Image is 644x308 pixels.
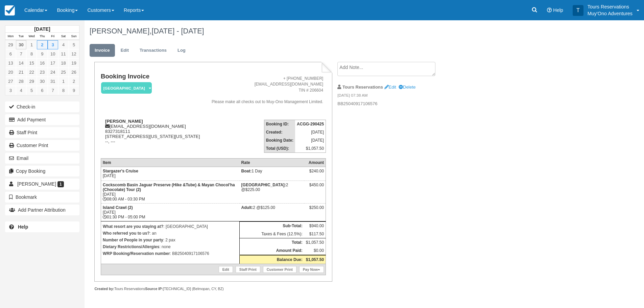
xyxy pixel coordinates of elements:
h1: Booking Invoice [101,73,204,80]
td: [DATE] [295,136,326,144]
a: Help [5,221,79,232]
a: 11 [58,49,69,58]
a: 27 [5,77,16,86]
td: [DATE] [295,128,326,136]
th: Item [101,158,239,167]
div: [EMAIL_ADDRESS][DOMAIN_NAME] 8327318111 [STREET_ADDRESS][US_STATE][US_STATE] --, --- [101,119,204,152]
a: 1 [58,77,69,86]
th: Amount [304,158,326,167]
a: 25 [58,68,69,77]
a: 29 [5,40,16,49]
strong: Boat [241,169,252,173]
th: Fri [48,33,58,40]
p: : an [103,230,238,237]
td: $0.00 [304,246,326,255]
a: 10 [48,49,58,58]
a: 7 [16,49,26,58]
a: 5 [69,40,79,49]
strong: ACGG-290425 [297,122,324,126]
div: $250.00 [306,205,324,215]
strong: Adult [241,205,253,210]
em: [GEOGRAPHIC_DATA] [101,82,152,94]
a: 3 [48,40,58,49]
td: $1,057.50 [304,238,326,246]
a: 29 [26,77,37,86]
a: 21 [16,68,26,77]
a: 17 [48,58,58,68]
span: 1 [57,181,64,187]
a: 23 [37,68,47,77]
td: [DATE] 01:30 PM - 05:00 PM [101,203,239,221]
a: 8 [58,86,69,95]
a: 13 [5,58,16,68]
td: Taxes & Fees (12.5%): [240,230,304,238]
th: Total: [240,238,304,246]
strong: What resort are you staying at? [103,224,163,229]
th: Rate [240,158,304,167]
a: 30 [37,77,47,86]
strong: WRP Booking/Reservation number [103,251,170,256]
strong: Stargazer's Cruise [103,169,138,173]
a: 9 [69,86,79,95]
p: : BB25040917106576 [103,250,238,257]
td: 1 Day [240,167,304,181]
th: Tue [16,33,26,40]
a: 2 [69,77,79,86]
p: Muy'Ono Adventures [588,10,633,17]
a: 18 [58,58,69,68]
td: $1,057.50 [295,144,326,153]
a: 4 [58,40,69,49]
th: Amount Paid: [240,246,304,255]
strong: Cockscomb Basin Jaguar Preserve (Hike &Tube) & Mayan Chocol'ha (Chocolate) Tour (2) [103,183,235,192]
a: 4 [16,86,26,95]
a: [PERSON_NAME] 1 [5,179,79,189]
strong: Tours Reservations [342,85,383,90]
span: Help [553,7,563,13]
a: [GEOGRAPHIC_DATA] [101,82,149,94]
a: 24 [48,68,58,77]
th: Created: [264,128,295,136]
th: Total (USD): [264,144,295,153]
button: Add Payment [5,114,79,125]
p: BB25040917106576 [337,101,451,107]
a: Pay Now [299,266,324,273]
strong: Number of People in your party [103,238,163,242]
a: 2 [37,40,47,49]
th: Mon [5,33,16,40]
th: Balance Due: [240,255,304,264]
a: 26 [69,68,79,77]
button: Email [5,153,79,164]
strong: Thatch Caye Resort [241,183,286,187]
a: 31 [48,77,58,86]
a: 8 [26,49,37,58]
a: 9 [37,49,47,58]
a: Invoice [90,44,115,57]
a: 28 [16,77,26,86]
b: Help [18,224,28,230]
span: [PERSON_NAME] [17,181,56,187]
td: 2 @ [240,181,304,203]
a: 22 [26,68,37,77]
strong: Source IP: [145,287,163,291]
a: Customer Print [5,140,79,151]
a: 19 [69,58,79,68]
strong: Created by: [94,287,114,291]
strong: Dietary Restrictions/Allergies [103,244,159,249]
h1: [PERSON_NAME], [90,27,563,35]
a: 14 [16,58,26,68]
a: 15 [26,58,37,68]
td: [DATE] 08:00 AM - 03:30 PM [101,181,239,203]
span: $225.00 [245,187,260,192]
p: Tours Reservations [588,3,633,10]
a: 20 [5,68,16,77]
a: 6 [37,86,47,95]
a: Staff Print [236,266,260,273]
th: Sat [58,33,69,40]
i: Help [547,8,552,13]
button: Bookmark [5,192,79,203]
div: Tours Reservations [TECHNICAL_ID] (Belmopan, CY, BZ) [94,286,332,291]
strong: [PERSON_NAME] [105,119,143,124]
button: Check-in [5,101,79,112]
img: checkfront-main-nav-mini-logo.png [5,5,15,16]
em: [DATE] 07:38 AM [337,93,451,100]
